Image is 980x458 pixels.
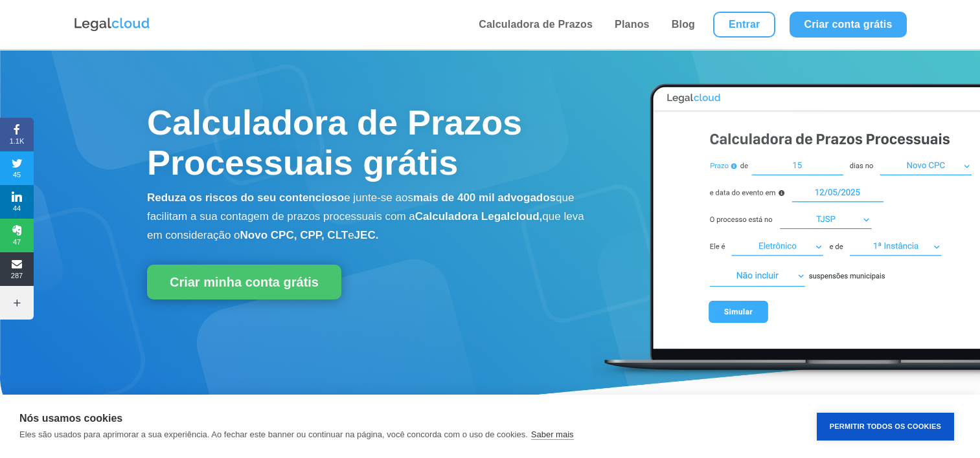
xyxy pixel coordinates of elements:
p: Eles são usados para aprimorar a sua experiência. Ao fechar este banner ou continuar na página, v... [19,430,528,439]
b: JEC. [354,229,379,241]
strong: Nós usamos cookies [19,413,122,424]
button: Permitir Todos os Cookies [817,413,954,441]
a: Saber mais [531,430,574,440]
img: Calculadora de Prazos Processuais Legalcloud [591,70,980,387]
span: Calculadora de Prazos Processuais grátis [147,103,522,182]
b: mais de 400 mil advogados [413,191,556,204]
a: Calculadora de Prazos Processuais Legalcloud [591,378,980,389]
b: Novo CPC, CPP, CLT [240,229,348,241]
a: Entrar [713,12,775,38]
b: Calculadora Legalcloud, [415,210,543,223]
b: Reduza os riscos do seu contencioso [147,191,344,204]
p: e junte-se aos que facilitam a sua contagem de prazos processuais com a que leva em consideração o e [147,189,588,245]
img: Logo da Legalcloud [73,16,151,33]
a: Criar conta grátis [790,12,906,38]
a: Criar minha conta grátis [147,265,341,300]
